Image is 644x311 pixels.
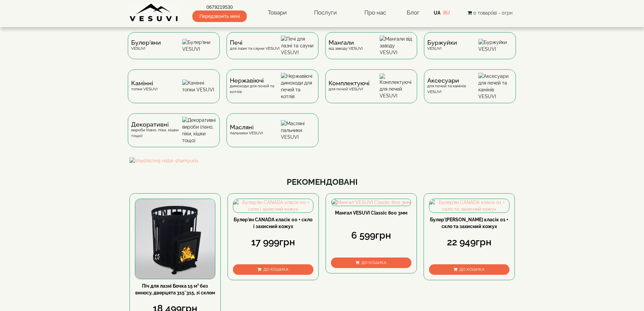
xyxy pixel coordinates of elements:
[182,117,216,144] img: Декоративні вироби (пано, піки, кішки тощо)
[131,122,182,127] span: Декоративні
[478,39,512,52] img: Буржуйки VESUVI
[322,32,421,69] a: Мангаливід заводу VESUVI Мангали від заводу VESUVI
[421,32,519,69] a: БуржуйкиVESUVI Буржуйки VESUVI
[230,78,281,95] div: димоходи для печей та котлів
[331,258,411,268] button: До кошика
[131,81,158,86] span: Камінні
[459,267,484,272] span: До кошика
[427,78,478,83] span: Аксесуари
[429,264,509,275] button: До кошика
[129,3,178,22] img: Завод VESUVI
[131,40,161,45] span: Булер'яни
[233,264,313,275] button: До кошика
[329,40,363,45] span: Мангали
[131,122,182,139] div: вироби (пано, піки, кішки тощо)
[427,40,457,51] div: VESUVI
[329,81,369,92] div: для печей VESUVI
[380,73,414,99] img: Комплектуючі для печей VESUVI
[182,39,216,52] img: Булер'яни VESUVI
[135,199,215,279] img: Піч для лазні Бочка 15 м³ без виносу, дверцята 315*315, зі склом
[332,199,411,206] img: Мангал VESUVI Classic 800 3мм
[466,9,515,17] button: 0 товар(ів) - 0грн
[230,40,280,45] span: Печі
[281,120,315,140] img: Масляні пальники VESUVI
[281,73,315,100] img: Нержавіючі димоходи для печей та котлів
[407,9,420,16] a: Блог
[124,69,223,113] a: Каміннітопки VESUVI Камінні топки VESUVI
[230,40,280,51] div: для лазні та сауни VESUVI
[129,157,515,164] img: shashlichnij-nabir-shampuriv
[131,81,158,92] div: топки VESUVI
[182,80,216,93] img: Камінні топки VESUVI
[192,4,247,10] a: 0679219530
[234,217,312,229] a: Булер'ян CANADA класік 00 + скло і захисний кожух
[230,125,263,130] span: Масляні
[124,32,223,69] a: Булер'яниVESUVI Булер'яни VESUVI
[421,69,519,113] a: Аксесуаридля печей та камінів VESUVI Аксесуари для печей та камінів VESUVI
[427,78,478,95] div: для печей та камінів VESUVI
[192,10,247,22] span: Передзвоніть мені
[322,69,421,113] a: Комплектуючідля печей VESUVI Комплектуючі для печей VESUVI
[329,81,369,86] span: Комплектуючі
[131,40,161,51] div: VESUVI
[430,217,508,229] a: Булер'[PERSON_NAME] класік 01 + скло та захисний кожух
[263,267,288,272] span: До кошика
[434,10,440,16] a: UA
[443,10,450,16] a: RU
[124,113,223,157] a: Декоративнівироби (пано, піки, кішки тощо) Декоративні вироби (пано, піки, кішки тощо)
[261,5,293,21] a: Товари
[223,32,322,69] a: Печідля лазні та сауни VESUVI Печі для лазні та сауни VESUVI
[307,5,343,21] a: Послуги
[361,260,386,265] span: До кошика
[427,40,457,45] span: Буржуйки
[380,36,414,56] img: Мангали від заводу VESUVI
[331,229,411,242] div: 6 599грн
[230,125,263,136] div: пальники VESUVI
[223,69,322,113] a: Нержавіючідимоходи для печей та котлів Нержавіючі димоходи для печей та котлів
[281,36,315,56] img: Печі для лазні та сауни VESUVI
[223,113,322,157] a: Масляніпальники VESUVI Масляні пальники VESUVI
[473,10,512,16] span: 0 товар(ів) - 0грн
[233,199,313,213] img: Булер'ян CANADA класік 00 + скло і захисний кожух
[329,40,363,51] div: від заводу VESUVI
[335,210,407,216] a: Мангал VESUVI Classic 800 3мм
[358,5,393,21] a: Про нас
[135,283,215,295] a: Піч для лазні Бочка 15 м³ без виносу, дверцята 315*315, зі склом
[230,78,281,83] span: Нержавіючі
[429,199,509,213] img: Булер'ян CANADA класік 01 + скло та захисний кожух
[478,73,512,100] img: Аксесуари для печей та камінів VESUVI
[429,236,509,249] div: 22 949грн
[233,236,313,249] div: 17 999грн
